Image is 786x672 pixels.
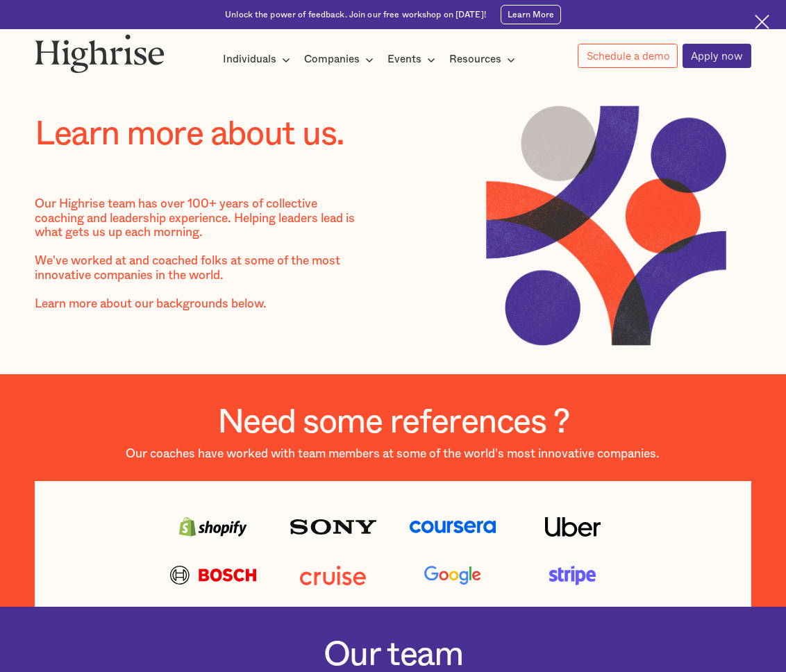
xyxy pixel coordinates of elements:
div: Individuals [223,51,276,68]
div: Events [387,51,440,68]
div: Our coaches have worked with team members at some of the world's most innovative companies. [126,447,660,462]
a: Learn More [501,5,561,24]
div: Unlock the power of feedback. Join our free workshop on [DATE]! [225,9,486,21]
div: Individuals [223,51,294,68]
a: Apply now [683,44,751,68]
img: Cross icon [755,15,769,29]
a: Schedule a demo [578,44,678,67]
div: Resources [449,51,519,68]
div: Companies [304,51,378,68]
img: Highrise logo [35,34,165,73]
div: Companies [304,51,360,68]
div: Events [387,51,421,68]
h1: Learn more about us. [35,116,393,153]
div: Resources [449,51,501,68]
h2: Need some references ? [217,403,569,443]
div: Our Highrise team has over 100+ years of collective coaching and leadership experience. Helping l... [35,197,365,326]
